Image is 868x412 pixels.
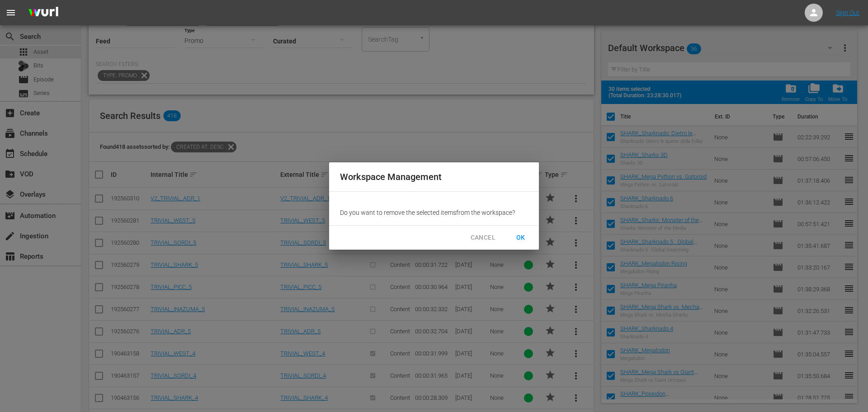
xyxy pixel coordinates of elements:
[340,170,528,184] h2: Workspace Management
[5,7,16,18] span: menu
[340,208,528,217] p: Do you want to remove the selected item s from the workspace?
[471,232,495,243] span: CANCEL
[22,2,65,24] img: ans4CAIJ8jUAAAAAAAAAAAAAAAAAAAAAAAAgQb4GAAAAAAAAAAAAAAAAAAAAAAAAJMjXAAAAAAAAAAAAAAAAAAAAAAAAgAT5G...
[836,9,859,16] a: Sign Out
[514,232,528,243] span: OK
[463,229,503,246] button: CANCEL
[506,229,535,246] button: OK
